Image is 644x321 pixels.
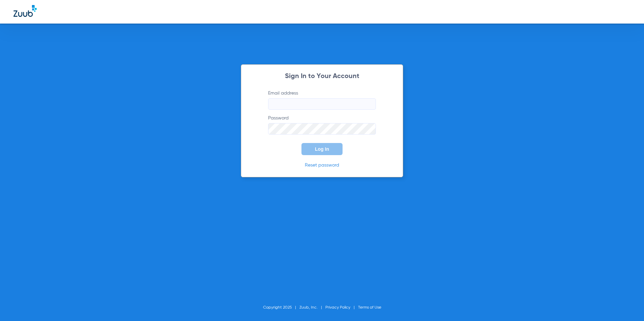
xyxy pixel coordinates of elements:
li: Zuub, Inc. [299,304,325,311]
a: Reset password [305,163,339,168]
button: Log In [301,143,343,155]
a: Terms of Use [358,306,381,310]
label: Email address [268,90,376,110]
h2: Sign In to Your Account [258,73,386,80]
input: Email address [268,98,376,110]
li: Copyright 2025 [263,304,299,311]
span: Log In [315,146,329,152]
a: Privacy Policy [325,306,350,310]
img: Zuub Logo [13,5,37,17]
label: Password [268,115,376,135]
input: Password [268,123,376,135]
iframe: Chat Widget [610,289,644,321]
